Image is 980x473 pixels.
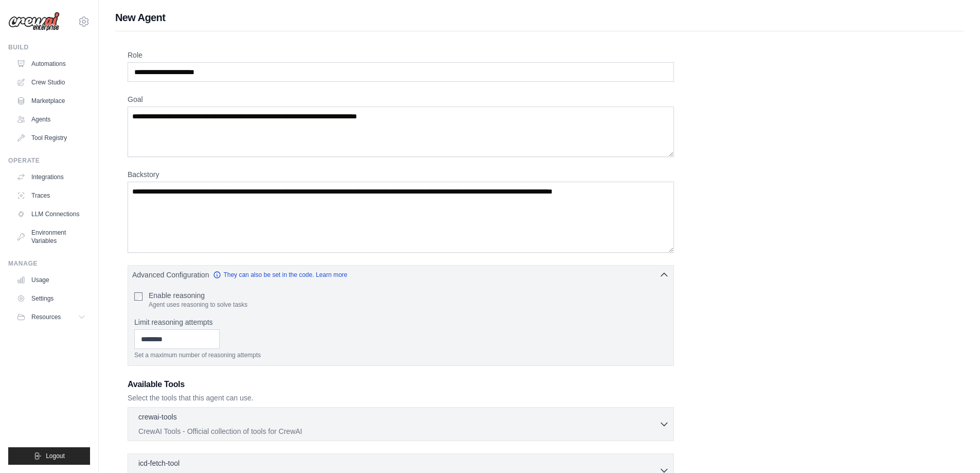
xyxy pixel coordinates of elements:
a: Usage [12,272,90,288]
a: Marketplace [12,93,90,109]
label: Goal [128,94,674,104]
button: Advanced Configuration They can also be set in the code. Learn more [128,266,673,284]
label: Backstory [128,169,674,180]
button: Logout [8,447,90,465]
a: Automations [12,56,90,72]
a: LLM Connections [12,206,90,222]
span: Advanced Configuration [132,270,209,280]
img: Logo [8,12,60,31]
a: Settings [12,290,90,307]
label: Enable reasoning [149,290,247,301]
a: Traces [12,187,90,204]
div: Operate [8,156,90,165]
span: Logout [46,452,65,460]
label: Role [128,50,674,60]
p: CrewAI Tools - Official collection of tools for CrewAI [138,426,659,436]
span: Resources [31,313,61,321]
p: crewai-tools [138,412,177,422]
button: Resources [12,309,90,325]
a: Agents [12,111,90,128]
a: They can also be set in the code. Learn more [213,271,347,279]
a: Crew Studio [12,74,90,91]
p: Select the tools that this agent can use. [128,393,674,403]
h1: New Agent [115,10,964,25]
p: Set a maximum number of reasoning attempts [134,351,667,359]
a: Environment Variables [12,224,90,249]
a: Tool Registry [12,130,90,146]
div: Manage [8,259,90,268]
p: icd-fetch-tool [138,458,180,468]
div: Build [8,43,90,51]
label: Limit reasoning attempts [134,317,667,327]
h3: Available Tools [128,378,674,391]
p: Agent uses reasoning to solve tasks [149,301,247,309]
button: crewai-tools CrewAI Tools - Official collection of tools for CrewAI [132,412,669,436]
a: Integrations [12,169,90,185]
